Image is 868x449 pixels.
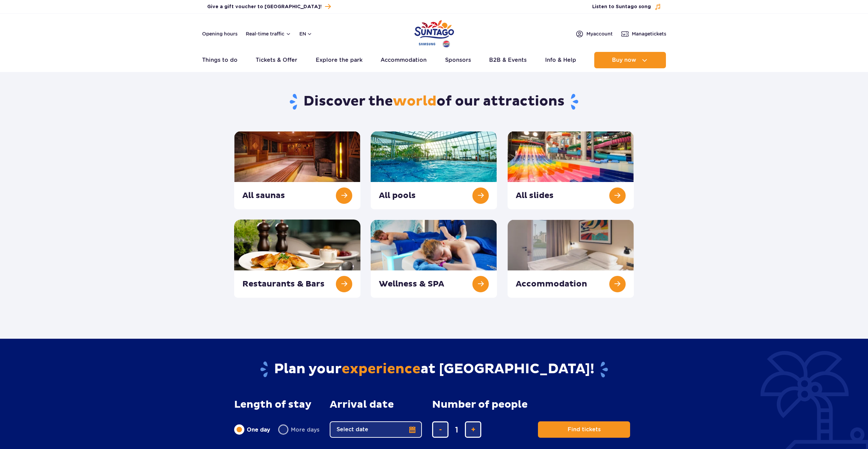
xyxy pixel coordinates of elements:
[278,422,319,437] label: More days
[202,52,238,68] a: Things to do
[256,52,297,68] a: Tickets & Offer
[234,399,312,410] span: Length of stay
[489,52,527,68] a: B2B & Events
[342,361,421,378] span: experience
[545,52,576,68] a: Info & Help
[592,3,651,10] span: Listen to Suntago song
[592,3,661,10] button: Listen to Suntago song
[621,30,666,38] a: Managetickets
[612,57,636,63] span: Buy now
[207,3,322,10] span: Give a gift voucher to [GEOGRAPHIC_DATA]!
[594,52,666,68] button: Buy now
[632,30,666,37] span: Manage tickets
[234,399,634,438] form: Planning your visit to Park of Poland
[449,421,465,438] input: number of tickets
[432,399,528,410] span: Number of people
[234,361,634,378] h2: Plan your at [GEOGRAPHIC_DATA]!
[299,30,312,37] button: en
[393,93,437,110] span: world
[414,17,454,48] a: Park of Poland
[246,31,291,37] button: Real-time traffic
[330,399,394,410] span: Arrival date
[234,422,270,437] label: One day
[586,30,613,37] span: My account
[316,52,362,68] a: Explore the park
[202,30,238,37] a: Opening hours
[538,421,630,438] button: Find tickets
[381,52,427,68] a: Accommodation
[207,2,331,11] a: Give a gift voucher to [GEOGRAPHIC_DATA]!
[234,93,634,111] h1: Discover the of our attractions
[568,426,601,433] span: Find tickets
[575,30,613,38] a: Myaccount
[330,421,422,438] button: Select date
[445,52,471,68] a: Sponsors
[465,421,481,438] button: add ticket
[432,421,449,438] button: remove ticket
